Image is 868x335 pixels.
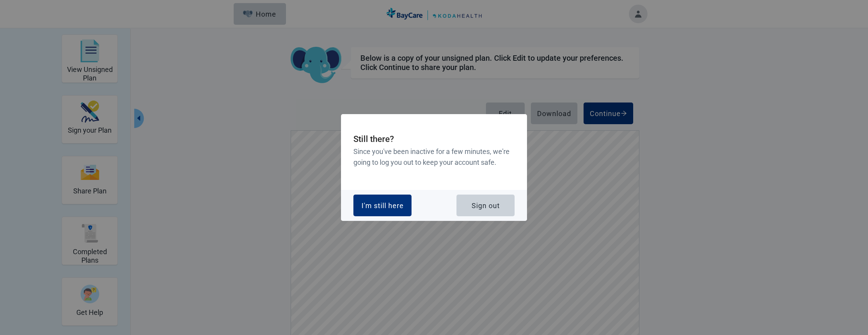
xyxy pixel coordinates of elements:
h2: Still there? [353,133,515,146]
h3: Since you've been inactive for a few minutes, we're going to log you out to keep your account safe. [353,146,515,168]
div: I'm still here [362,202,404,209]
div: Sign out [472,202,500,209]
button: Sign out [456,195,515,216]
button: I'm still here [353,195,412,216]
